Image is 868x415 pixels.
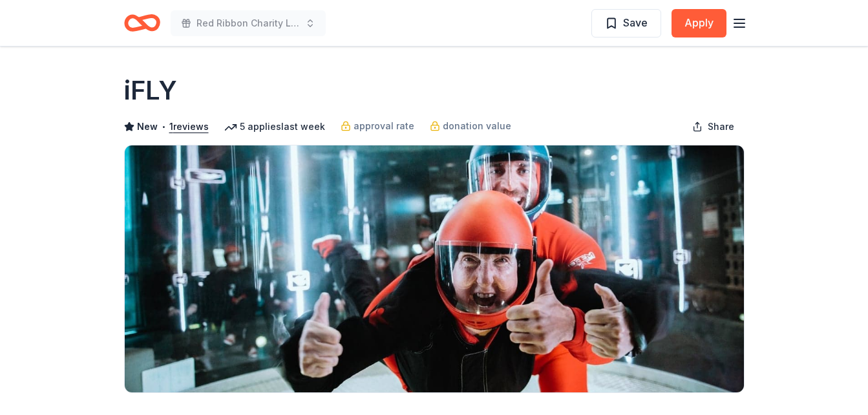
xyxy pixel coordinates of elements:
a: Home [124,8,160,38]
span: donation value [443,118,511,134]
span: Save [623,14,648,31]
a: approval rate [341,118,414,134]
span: approval rate [354,118,414,134]
h1: iFLY [124,72,177,109]
button: Apply [672,9,726,37]
span: New [137,119,158,134]
button: Save [591,9,661,37]
button: Red Ribbon Charity Luncheon [171,10,326,36]
button: 1reviews [169,119,209,134]
span: Share [708,119,734,134]
a: donation value [430,118,511,134]
img: Image for iFLY [125,145,744,392]
div: 5 applies last week [224,119,325,134]
button: Share [682,114,745,140]
span: • [161,122,165,132]
span: Red Ribbon Charity Luncheon [196,16,300,31]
